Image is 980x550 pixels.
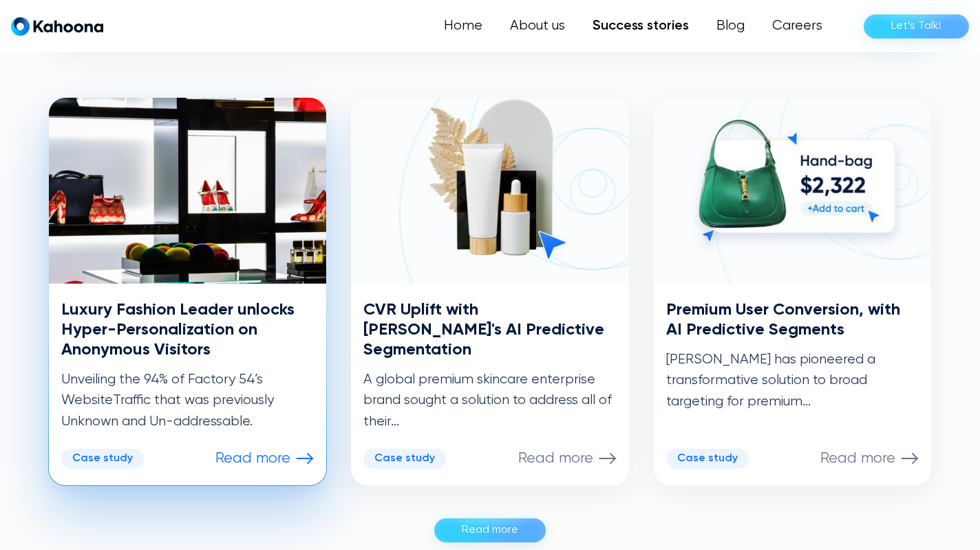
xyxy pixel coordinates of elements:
[820,449,895,467] p: Read more
[462,519,518,541] div: Read more
[72,452,133,465] div: Case study
[864,14,969,39] a: Let’s Talk!
[654,98,931,485] a: Premium User Conversion, with AI Predictive Segments[PERSON_NAME] has pioneered a transformative ...
[518,449,593,467] p: Read more
[374,452,435,465] div: Case study
[434,518,546,542] a: Read more
[351,98,628,485] a: CVR Uplift with [PERSON_NAME]'s AI Predictive SegmentationA global premium skincare enterprise br...
[666,300,919,340] h3: Premium User Conversion, with AI Predictive Segments
[666,350,919,412] p: [PERSON_NAME] has pioneered a transformative solution to broad targeting for premium...
[579,12,703,40] a: Success stories
[363,370,616,432] p: A global premium skincare enterprise brand sought a solution to address all of their...
[677,452,738,465] div: Case study
[61,370,314,432] p: Unveiling the 94% of Factory 54’s WebsiteTraffic that was previously Unknown and Un-addressable.
[758,12,836,40] a: Careers
[496,12,579,40] a: About us
[363,300,616,359] h3: CVR Uplift with [PERSON_NAME]'s AI Predictive Segmentation
[430,12,496,40] a: Home
[61,300,314,359] h3: Luxury Fashion Leader unlocks Hyper-Personalization on Anonymous Visitors
[11,17,103,36] a: home
[891,15,941,37] div: Let’s Talk!
[49,98,326,485] a: Luxury Fashion Leader unlocks Hyper-Personalization on Anonymous VisitorsUnveiling the 94% of Fac...
[215,449,290,467] p: Read more
[703,12,758,40] a: Blog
